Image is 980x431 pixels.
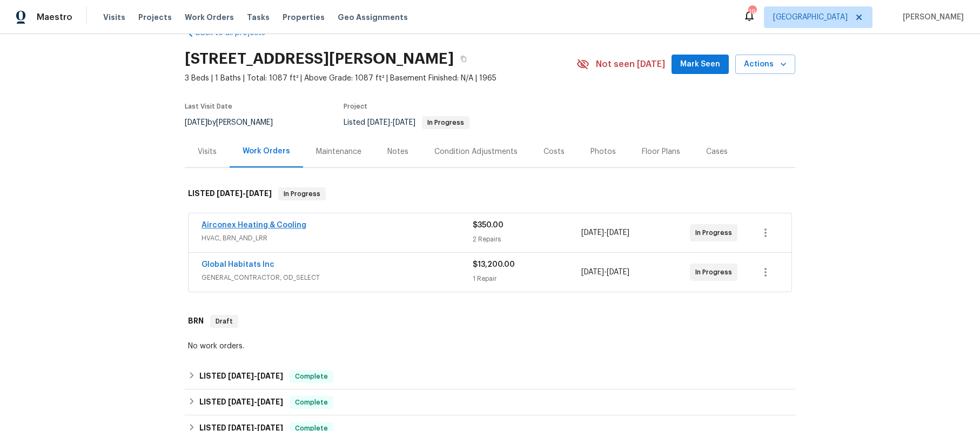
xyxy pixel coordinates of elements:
span: Mark Seen [680,58,720,71]
div: 1 Repair [473,273,581,284]
div: Notes [387,146,408,157]
div: 2 Repairs [473,234,581,245]
div: Work Orders [243,146,290,157]
span: [DATE] [228,398,254,406]
h6: BRN [188,315,204,328]
span: Complete [291,397,332,408]
span: [DATE] [228,372,254,380]
div: BRN Draft [185,304,795,339]
span: Not seen [DATE] [596,59,665,70]
div: No work orders. [188,341,792,352]
span: [PERSON_NAME] [898,12,964,23]
div: 19 [748,6,756,17]
div: Visits [198,146,217,157]
div: LISTED [DATE]-[DATE]In Progress [185,177,795,211]
span: [DATE] [581,268,604,276]
a: Airconex Heating & Cooling [202,221,306,229]
span: In Progress [423,119,468,126]
h6: LISTED [199,396,283,409]
span: [DATE] [581,229,604,237]
button: Copy Address [454,49,473,69]
div: Cases [706,146,728,157]
span: Visits [103,12,125,23]
div: LISTED [DATE]-[DATE]Complete [185,363,795,389]
button: Mark Seen [672,55,729,75]
div: Floor Plans [642,146,680,157]
span: GENERAL_CONTRACTOR, OD_SELECT [202,272,473,283]
span: [DATE] [185,119,207,126]
span: [DATE] [257,398,283,406]
span: - [228,398,283,406]
span: Complete [291,371,332,382]
span: Maestro [37,12,72,23]
div: LISTED [DATE]-[DATE]Complete [185,389,795,415]
h6: LISTED [188,187,272,200]
span: - [581,227,629,238]
span: Work Orders [185,12,234,23]
span: Tasks [247,14,270,21]
span: $13,200.00 [473,261,515,268]
span: [DATE] [607,229,629,237]
span: - [367,119,415,126]
h2: [STREET_ADDRESS][PERSON_NAME] [185,53,454,64]
span: Projects [138,12,172,23]
span: [DATE] [607,268,629,276]
span: Last Visit Date [185,103,232,110]
span: In Progress [695,267,736,278]
span: [DATE] [257,372,283,380]
span: - [217,190,272,197]
span: [DATE] [246,190,272,197]
span: Project [344,103,367,110]
h6: LISTED [199,370,283,383]
div: Maintenance [316,146,361,157]
span: In Progress [279,188,325,199]
span: 3 Beds | 1 Baths | Total: 1087 ft² | Above Grade: 1087 ft² | Basement Finished: N/A | 1965 [185,73,576,84]
span: In Progress [695,227,736,238]
span: [GEOGRAPHIC_DATA] [773,12,848,23]
span: Geo Assignments [338,12,408,23]
div: by [PERSON_NAME] [185,116,286,129]
span: [DATE] [217,190,243,197]
button: Actions [735,55,795,75]
span: Properties [283,12,325,23]
span: HVAC, BRN_AND_LRR [202,233,473,244]
div: Condition Adjustments [434,146,518,157]
div: Photos [590,146,616,157]
a: Global Habitats Inc [202,261,274,268]
span: Draft [211,316,237,327]
span: Actions [744,58,787,71]
span: $350.00 [473,221,504,229]
span: [DATE] [367,119,390,126]
div: Costs [543,146,565,157]
span: [DATE] [393,119,415,126]
span: Listed [344,119,469,126]
span: - [228,372,283,380]
span: - [581,267,629,278]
